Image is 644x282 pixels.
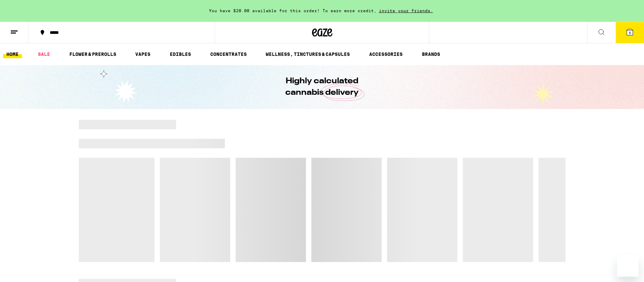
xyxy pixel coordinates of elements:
span: You have $20.00 available for this order! To earn more credit, [209,8,377,13]
a: BRANDS [419,50,444,58]
a: ACCESSORIES [366,50,406,58]
a: FLOWER & PREROLLS [66,50,120,58]
button: 5 [616,22,644,43]
iframe: Button to launch messaging window [617,255,639,277]
a: SALE [34,50,53,58]
a: VAPES [132,50,154,58]
a: WELLNESS, TINCTURES & CAPSULES [262,50,353,58]
span: invite your friends. [377,8,435,13]
a: CONCENTRATES [207,50,250,58]
span: 5 [629,31,631,35]
h1: Highly calculated cannabis delivery [266,75,378,99]
a: HOME [3,50,22,58]
a: EDIBLES [166,50,194,58]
